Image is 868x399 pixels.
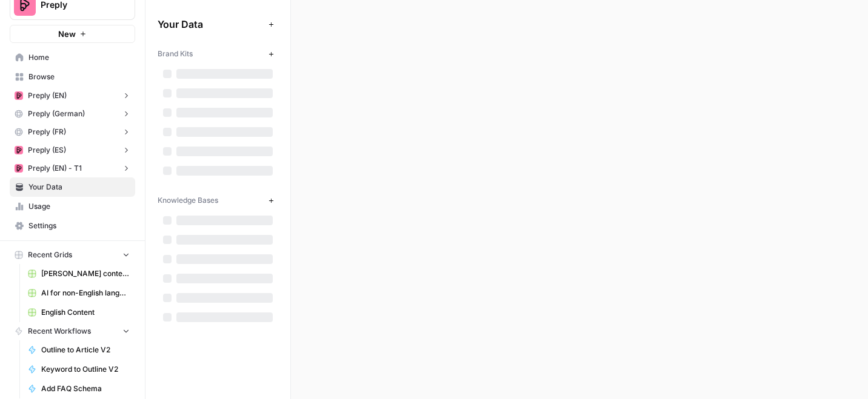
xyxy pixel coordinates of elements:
span: Preply (EN) [28,90,67,101]
button: Preply (EN) - T1 [10,159,135,177]
span: [PERSON_NAME] content interlinking test - new content [41,268,130,279]
button: Preply (FR) [10,123,135,141]
a: [PERSON_NAME] content interlinking test - new content [22,264,135,283]
span: Preply (ES) [28,145,66,156]
a: Outline to Article V2 [22,340,135,360]
a: Your Data [10,177,135,197]
span: Preply (German) [28,108,85,119]
img: mhz6d65ffplwgtj76gcfkrq5icux [15,146,23,154]
img: mhz6d65ffplwgtj76gcfkrq5icux [15,91,23,100]
a: Home [10,48,135,67]
span: Recent Workflows [28,326,91,337]
a: AI for non-English languages [22,283,135,303]
span: Preply (FR) [28,127,66,137]
span: English Content [41,307,130,318]
span: New [58,28,76,40]
button: Preply (ES) [10,141,135,159]
button: New [10,25,135,43]
button: Recent Workflows [10,322,135,340]
span: Settings [28,220,130,231]
span: Brand Kits [158,48,193,59]
span: Knowledge Bases [158,195,218,206]
img: mhz6d65ffplwgtj76gcfkrq5icux [15,164,23,173]
span: Outline to Article V2 [41,345,130,355]
span: Add FAQ Schema [41,383,130,394]
button: Preply (German) [10,105,135,123]
span: Recent Grids [28,249,72,260]
span: Usage [28,201,130,212]
span: Your Data [28,182,130,193]
a: Usage [10,197,135,216]
a: Keyword to Outline V2 [22,360,135,379]
a: Browse [10,67,135,87]
a: English Content [22,303,135,322]
a: Settings [10,216,135,236]
span: Preply (EN) - T1 [28,163,82,174]
button: Preply (EN) [10,87,135,105]
span: Browse [28,71,130,82]
span: Keyword to Outline V2 [41,364,130,375]
span: Your Data [158,17,264,31]
button: Recent Grids [10,246,135,264]
span: Home [28,52,130,63]
span: AI for non-English languages [41,288,130,298]
a: Add FAQ Schema [22,379,135,398]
